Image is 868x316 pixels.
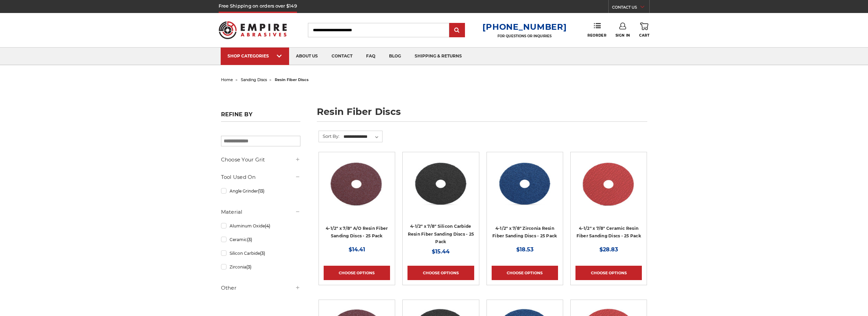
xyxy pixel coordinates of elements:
a: Reorder [587,23,606,37]
a: Choose Options [575,266,642,280]
img: 4.5 Inch Silicon Carbide Resin Fiber Discs [407,157,474,212]
span: (3) [247,237,252,242]
a: 4-1/2" zirc resin fiber disc [492,157,558,245]
a: 4-1/2" ceramic resin fiber disc [575,157,642,245]
span: $18.53 [516,246,533,253]
a: Cart [639,23,649,38]
a: [PHONE_NUMBER] [482,22,567,32]
a: Choose Options [324,266,390,280]
a: Aluminum Oxide(4) [221,220,300,232]
h5: Choose Your Grit [221,156,300,164]
div: SHOP CATEGORIES [228,53,282,58]
a: contact [325,48,359,65]
a: Silicon Carbide(3) [221,247,300,259]
h5: Other [221,284,300,292]
h1: resin fiber discs [317,107,647,122]
select: Sort By: [342,132,382,142]
a: CONTACT US [612,3,649,13]
a: Angle Grinder(13) [221,185,300,197]
a: sanding discs [241,77,267,82]
h5: Tool Used On [221,173,300,181]
a: blog [382,48,408,65]
span: Cart [639,33,649,38]
span: Sign In [616,33,630,38]
img: 4-1/2" ceramic resin fiber disc [575,157,642,212]
span: (4) [265,223,270,228]
a: faq [359,48,382,65]
label: Sort By: [319,131,339,141]
span: $28.83 [599,246,618,253]
span: (3) [246,264,251,269]
span: (3) [260,251,265,256]
a: 4.5 Inch Silicon Carbide Resin Fiber Discs [407,157,474,245]
img: Empire Abrasives [219,17,287,43]
a: Ceramic(3) [221,234,300,246]
a: home [221,77,233,82]
span: (13) [258,188,264,194]
a: 4.5 inch resin fiber disc [324,157,390,245]
h5: Refine by [221,111,300,122]
a: Choose Options [492,266,558,280]
span: Reorder [587,33,606,38]
span: $14.41 [349,246,365,253]
img: 4-1/2" zirc resin fiber disc [492,157,558,212]
a: about us [289,48,325,65]
a: shipping & returns [408,48,469,65]
a: Zirconia(3) [221,261,300,273]
a: Choose Options [407,266,474,280]
span: $15.44 [432,248,450,255]
img: 4.5 inch resin fiber disc [324,157,390,212]
span: resin fiber discs [275,77,309,82]
h5: Material [221,208,300,216]
p: FOR QUESTIONS OR INQUIRIES [482,34,567,38]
